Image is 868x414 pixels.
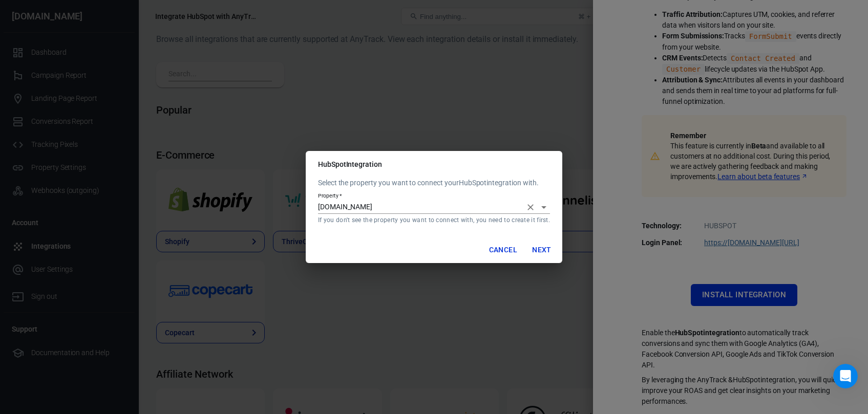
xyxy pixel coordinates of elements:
label: Property [318,191,342,199]
iframe: Intercom live chat [833,364,858,388]
button: Open [537,200,551,214]
p: Select the property you want to connect your HubSpot integration with. [318,178,550,188]
button: Cancel [485,241,521,259]
button: Clear [523,200,538,214]
h2: HubSpot Integration [306,151,562,178]
p: If you don't see the property you want to connect with, you need to create it first. [318,216,550,224]
button: Next [525,241,558,259]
